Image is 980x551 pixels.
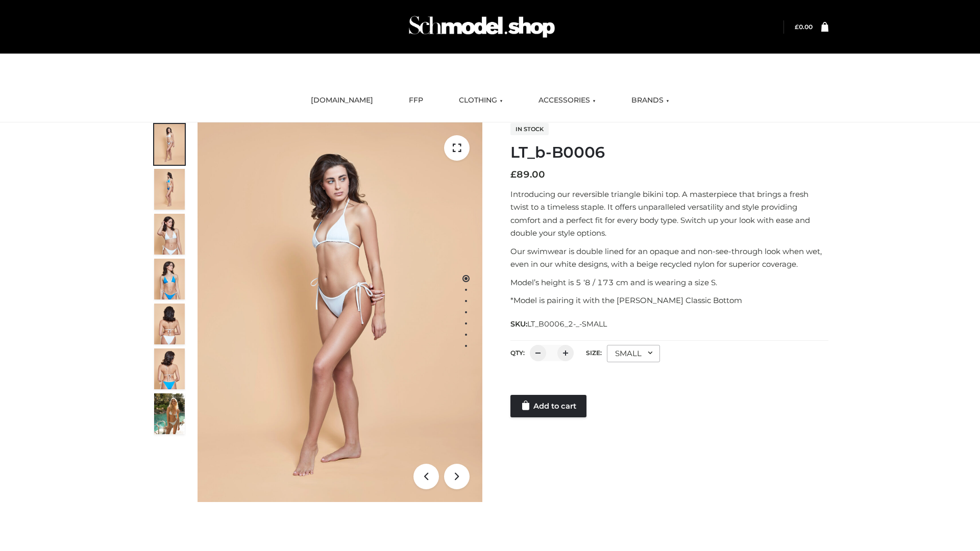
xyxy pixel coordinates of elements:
[510,294,828,307] p: *Model is pairing it with the [PERSON_NAME] Classic Bottom
[198,122,482,502] img: ArielClassicBikiniTop_CloudNine_AzureSky_OW114ECO_1
[154,259,185,299] img: ArielClassicBikiniTop_CloudNine_AzureSky_OW114ECO_4-scaled.jpg
[795,23,813,31] a: £0.00
[795,23,813,31] bdi: 0.00
[510,123,549,135] span: In stock
[510,143,828,162] h1: LT_b-B0006
[527,319,607,329] span: LT_B0006_2-_-SMALL
[510,169,545,180] bdi: 89.00
[510,276,828,289] p: Model’s height is 5 ‘8 / 173 cm and is wearing a size S.
[531,89,603,112] a: ACCESSORIES
[154,124,185,165] img: ArielClassicBikiniTop_CloudNine_AzureSky_OW114ECO_1-scaled.jpg
[451,89,510,112] a: CLOTHING
[510,169,517,180] span: £
[795,23,799,31] span: £
[154,214,185,255] img: ArielClassicBikiniTop_CloudNine_AzureSky_OW114ECO_3-scaled.jpg
[405,7,558,47] img: Schmodel Admin 964
[510,188,828,240] p: Introducing our reversible triangle bikini top. A masterpiece that brings a fresh twist to a time...
[303,89,381,112] a: [DOMAIN_NAME]
[510,395,586,417] a: Add to cart
[624,89,677,112] a: BRANDS
[154,393,185,434] img: Arieltop_CloudNine_AzureSky2.jpg
[154,169,185,210] img: ArielClassicBikiniTop_CloudNine_AzureSky_OW114ECO_2-scaled.jpg
[510,318,608,330] span: SKU:
[510,245,828,271] p: Our swimwear is double lined for an opaque and non-see-through look when wet, even in our white d...
[586,349,602,357] label: Size:
[510,349,525,357] label: QTY:
[154,304,185,344] img: ArielClassicBikiniTop_CloudNine_AzureSky_OW114ECO_7-scaled.jpg
[154,348,185,389] img: ArielClassicBikiniTop_CloudNine_AzureSky_OW114ECO_8-scaled.jpg
[401,89,431,112] a: FFP
[607,345,660,362] div: SMALL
